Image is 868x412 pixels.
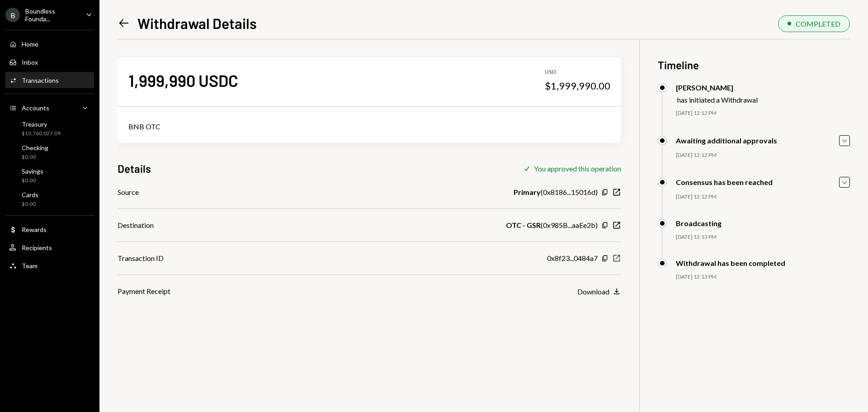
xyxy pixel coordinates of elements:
[22,244,52,251] div: Recipients
[676,136,777,145] div: Awaiting additional approvals
[796,19,840,28] div: COMPLETED
[545,80,610,92] div: $1,999,990.00
[676,193,850,201] div: [DATE] 12:12 PM
[676,109,850,117] div: [DATE] 12:12 PM
[676,233,850,241] div: [DATE] 12:13 PM
[22,144,48,152] div: Checking
[5,141,94,163] a: Checking$0.00
[514,187,598,198] div: ( 0x8186...15016d )
[5,188,94,210] a: Cards$0.00
[22,58,38,66] div: Inbox
[676,219,722,227] div: Broadcasting
[118,286,170,297] div: Payment Receipt
[5,118,94,139] a: Treasury$13,760,027.09
[118,220,154,231] div: Destination
[5,257,94,274] a: Team
[22,200,38,208] div: $0.00
[128,70,238,90] div: 1,999,990 USDC
[577,287,609,296] div: Download
[506,220,598,231] div: ( 0x985B...aaEe2b )
[5,165,94,186] a: Savings$0.00
[22,262,38,270] div: Team
[22,76,59,84] div: Transactions
[22,177,43,185] div: $0.00
[514,187,541,198] b: Primary
[22,130,61,137] div: $13,760,027.09
[118,253,164,264] div: Transaction ID
[22,120,61,128] div: Treasury
[5,239,94,256] a: Recipients
[5,72,94,88] a: Transactions
[534,164,621,173] div: You approved this operation
[22,191,38,199] div: Cards
[676,273,850,281] div: [DATE] 12:13 PM
[677,95,758,104] div: has initiated a Withdrawal
[137,14,257,32] h1: Withdrawal Details
[658,57,850,72] h3: Timeline
[5,8,20,22] div: B
[506,220,541,231] b: OTC - GSR
[577,287,621,297] button: Download
[547,253,598,264] div: 0x8f23...0484a7
[22,226,47,233] div: Rewards
[22,167,43,175] div: Savings
[676,259,785,267] div: Withdrawal has been completed
[22,104,49,112] div: Accounts
[5,36,94,52] a: Home
[676,178,773,186] div: Consensus has been reached
[118,187,139,198] div: Source
[25,7,79,23] div: Boundless Founda...
[5,54,94,70] a: Inbox
[676,83,758,92] div: [PERSON_NAME]
[5,99,94,116] a: Accounts
[22,153,48,161] div: $0.00
[118,161,151,176] h3: Details
[545,68,610,76] div: USD
[5,221,94,237] a: Rewards
[128,121,610,132] div: BNB OTC
[676,152,850,159] div: [DATE] 12:12 PM
[22,40,38,48] div: Home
